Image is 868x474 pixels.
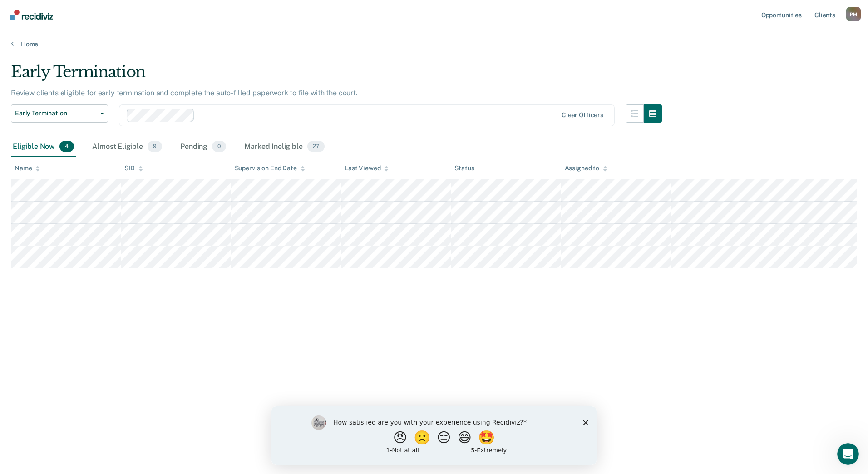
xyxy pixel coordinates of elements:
[345,164,389,172] div: Last Viewed
[124,164,143,172] div: SID
[212,141,226,153] span: 0
[454,164,474,172] div: Status
[307,141,325,153] span: 27
[11,63,662,89] div: Early Termination
[837,443,859,465] iframe: Intercom live chat
[11,137,76,157] div: Eligible Now4
[846,7,861,21] button: Profile dropdown button
[271,406,597,465] iframe: Survey by Kim from Recidiviz
[90,137,164,157] div: Almost Eligible9
[11,104,108,123] button: Early Termination
[59,141,74,153] span: 4
[11,89,358,97] p: Review clients eligible for early termination and complete the auto-filled paperwork to file with...
[178,137,228,157] div: Pending0
[242,137,326,157] div: Marked Ineligible27
[11,40,857,48] a: Home
[565,164,607,172] div: Assigned to
[148,141,162,153] span: 9
[562,111,603,119] div: Clear officers
[10,10,53,20] img: Recidiviz
[15,109,97,117] span: Early Termination
[235,164,305,172] div: Supervision End Date
[15,164,40,172] div: Name
[846,7,861,21] div: P M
